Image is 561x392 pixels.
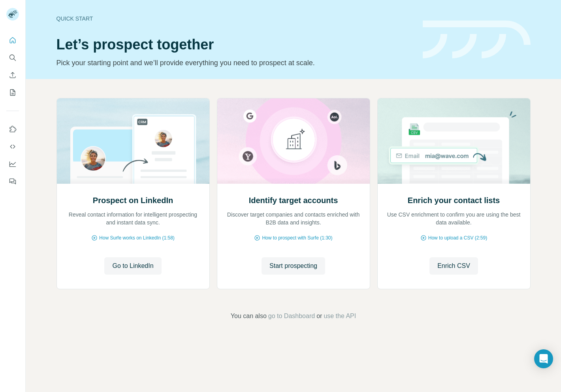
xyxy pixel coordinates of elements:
h2: Identify target accounts [249,195,338,206]
h2: Enrich your contact lists [408,195,500,206]
button: Quick start [6,33,19,47]
p: Use CSV enrichment to confirm you are using the best data available. [386,211,522,226]
span: How to prospect with Surfe (1:30) [262,234,332,241]
p: Discover target companies and contacts enriched with B2B data and insights. [225,211,362,226]
h2: Prospect on LinkedIn [93,195,173,206]
button: Enrich CSV [6,68,19,82]
div: Quick start [56,15,413,23]
button: My lists [6,85,19,100]
img: banner [423,21,531,59]
span: Start prospecting [269,261,317,271]
button: Use Surfe API [6,139,19,154]
div: Open Intercom Messenger [534,349,553,368]
img: Prospect on LinkedIn [56,98,210,184]
button: go to Dashboard [268,311,315,321]
button: Start prospecting [262,257,325,275]
button: Search [6,51,19,65]
span: Enrich CSV [437,261,470,271]
button: use the API [324,311,356,321]
span: How to upload a CSV (2:59) [428,234,487,241]
button: Feedback [6,174,19,188]
h1: Let’s prospect together [56,37,413,53]
span: or [316,311,322,321]
button: Use Surfe on LinkedIn [6,122,19,136]
img: Enrich your contact lists [377,98,531,184]
button: Go to LinkedIn [104,257,161,275]
span: Go to LinkedIn [112,261,153,271]
img: Identify target accounts [217,98,370,184]
p: Pick your starting point and we’ll provide everything you need to prospect at scale. [56,57,413,68]
span: You can also [231,311,267,321]
button: Enrich CSV [429,257,478,275]
p: Reveal contact information for intelligent prospecting and instant data sync. [65,211,201,226]
button: Dashboard [6,157,19,171]
span: How Surfe works on LinkedIn (1:58) [99,234,175,241]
